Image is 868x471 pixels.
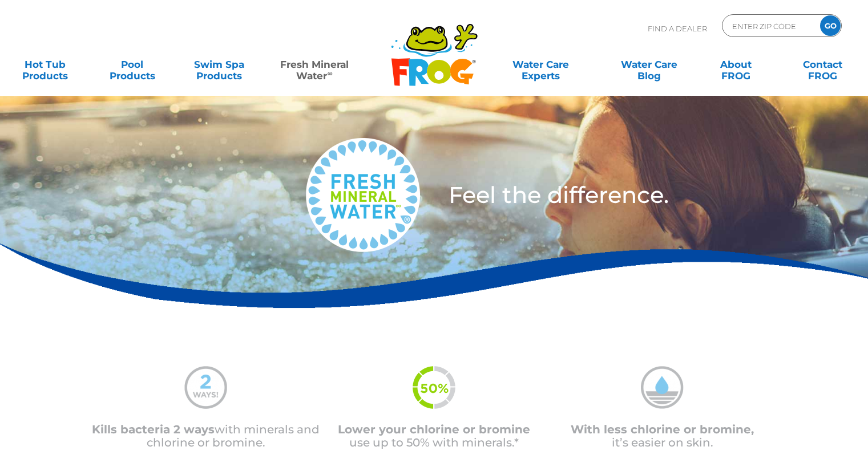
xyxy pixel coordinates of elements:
[548,423,777,449] p: it’s easier on skin.
[648,14,707,43] p: Find A Dealer
[615,53,683,76] a: Water CareBlog
[184,366,227,409] img: mineral-water-2-ways
[327,69,332,78] sup: ∞
[11,53,79,76] a: Hot TubProducts
[306,138,420,252] img: fresh-mineral-water-logo-medium
[731,18,808,34] input: Zip Code Form
[272,53,357,76] a: Fresh MineralWater∞
[486,53,596,76] a: Water CareExperts
[449,184,796,206] h3: Feel the difference.
[641,366,684,409] img: mineral-water-less-chlorine
[320,423,548,449] p: use up to 50% with minerals.*
[185,53,253,76] a: Swim SpaProducts
[92,423,215,436] span: Kills bacteria 2 ways
[820,15,841,36] input: GO
[571,423,754,436] span: With less chlorine or bromine,
[92,423,320,449] p: with minerals and chlorine or bromine.
[338,423,530,436] span: Lower your chlorine or bromine
[413,366,455,409] img: fmw-50percent-icon
[789,53,857,76] a: ContactFROG
[98,53,165,76] a: PoolProducts
[702,53,769,76] a: AboutFROG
